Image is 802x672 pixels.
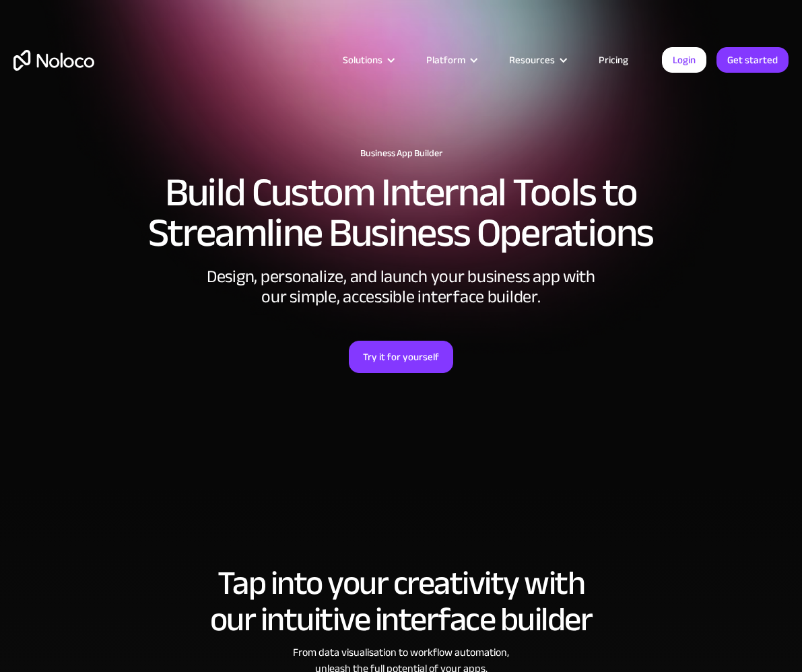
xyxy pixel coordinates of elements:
div: Resources [509,51,555,69]
a: home [13,50,94,71]
div: Platform [409,51,492,69]
div: Design, personalize, and launch your business app with our simple, accessible interface builder. [199,267,603,307]
div: Solutions [326,51,409,69]
a: Get started [716,47,789,73]
a: Pricing [582,51,645,69]
div: Platform [426,51,465,69]
div: Resources [492,51,582,69]
a: Try it for yourself [349,341,453,373]
h2: Build Custom Internal Tools to Streamline Business Operations [13,172,789,253]
h2: Tap into your creativity with our intuitive interface builder [13,565,789,638]
h1: Business App Builder [13,148,789,159]
div: Solutions [343,51,382,69]
a: Login [662,47,706,73]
